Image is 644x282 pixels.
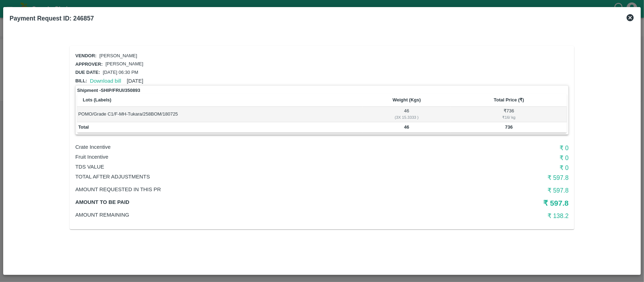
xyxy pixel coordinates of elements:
span: Due date: [75,70,100,75]
h6: ₹ 0 [404,143,569,153]
span: Vendor: [75,53,97,58]
span: Approver: [75,61,103,67]
p: Amount to be paid [75,198,404,206]
b: 736 [505,124,513,130]
b: Total [78,124,89,130]
b: Payment Request ID: 246857 [10,15,94,22]
td: 46 [362,107,451,122]
b: Weight (Kgs) [393,97,421,102]
b: 46 [404,124,409,130]
h6: ₹ 597.8 [404,186,569,195]
p: Total After adjustments [75,173,404,181]
div: ( 3 X 15.3333 ) [364,114,450,121]
strong: Shipment - SHIP/FRUI/350893 [77,87,140,94]
td: POMO/Grade C1/F-MH-Tukara/258BOM/180725 [77,107,362,122]
p: [PERSON_NAME] [105,61,143,67]
b: Lots (Labels) [83,97,111,102]
p: Fruit Incentive [75,153,404,161]
p: TDS VALUE [75,163,404,171]
p: Crate Incentive [75,143,404,151]
h5: ₹ 597.8 [404,198,569,208]
p: Amount Requested in this PR [75,186,404,193]
p: Amount Remaining [75,211,404,219]
h6: ₹ 597.8 [404,173,569,183]
span: [DATE] [127,78,144,84]
p: [PERSON_NAME] [99,53,137,59]
p: [DATE] 06:30 PM [103,69,138,76]
div: ₹ 16 / kg [452,114,565,121]
h6: ₹ 0 [404,163,569,173]
h6: ₹ 0 [404,153,569,163]
b: Total Price (₹) [494,97,524,102]
td: ₹ 736 [451,107,567,122]
span: Bill: [75,78,87,83]
h6: ₹ 138.2 [404,211,569,221]
a: Download bill [90,78,121,84]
